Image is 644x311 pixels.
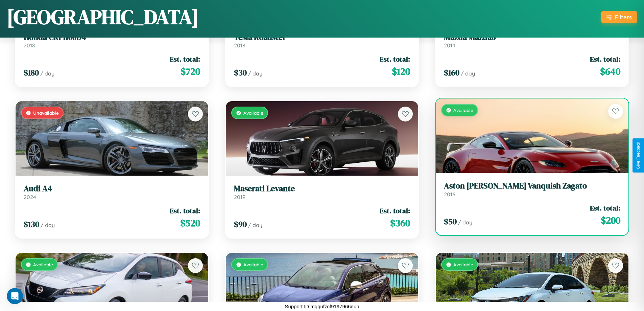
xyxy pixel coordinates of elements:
[7,3,199,31] h1: [GEOGRAPHIC_DATA]
[170,206,200,216] span: Est. total:
[590,203,620,213] span: Est. total:
[170,54,200,64] span: Est. total:
[234,42,245,49] span: 2018
[248,222,262,228] span: / day
[615,14,632,21] div: Filters
[453,107,473,113] span: Available
[234,194,245,200] span: 2019
[444,42,455,49] span: 2014
[380,206,410,216] span: Est. total:
[392,65,410,78] span: $ 120
[180,216,200,230] span: $ 520
[444,181,620,198] a: Aston [PERSON_NAME] Vanquish Zagato2016
[458,219,472,226] span: / day
[24,184,200,200] a: Audi A42024
[285,302,359,311] p: Support ID: mgqufzcf9197966euh
[453,262,473,267] span: Available
[601,214,620,227] span: $ 200
[234,219,247,230] span: $ 90
[590,54,620,64] span: Est. total:
[444,191,455,198] span: 2016
[243,262,263,267] span: Available
[444,181,620,191] h3: Aston [PERSON_NAME] Vanquish Zagato
[24,219,39,230] span: $ 130
[248,70,262,77] span: / day
[7,288,23,304] iframe: Intercom live chat
[24,184,200,194] h3: Audi A4
[24,32,200,49] a: Honda CRF1100D42018
[40,70,54,77] span: / day
[601,11,637,23] button: Filters
[234,184,410,194] h3: Maserati Levante
[243,110,263,116] span: Available
[380,54,410,64] span: Est. total:
[24,67,39,78] span: $ 180
[390,216,410,230] span: $ 360
[24,194,36,200] span: 2024
[24,42,35,49] span: 2018
[461,70,475,77] span: / day
[41,222,55,228] span: / day
[600,65,620,78] span: $ 640
[444,216,457,227] span: $ 50
[234,67,247,78] span: $ 30
[234,184,410,200] a: Maserati Levante2019
[234,32,410,49] a: Tesla Roadster2018
[444,67,459,78] span: $ 160
[636,142,641,169] div: Give Feedback
[444,32,620,49] a: Mazda Mazda62014
[181,65,200,78] span: $ 720
[33,262,53,267] span: Available
[33,110,59,116] span: Unavailable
